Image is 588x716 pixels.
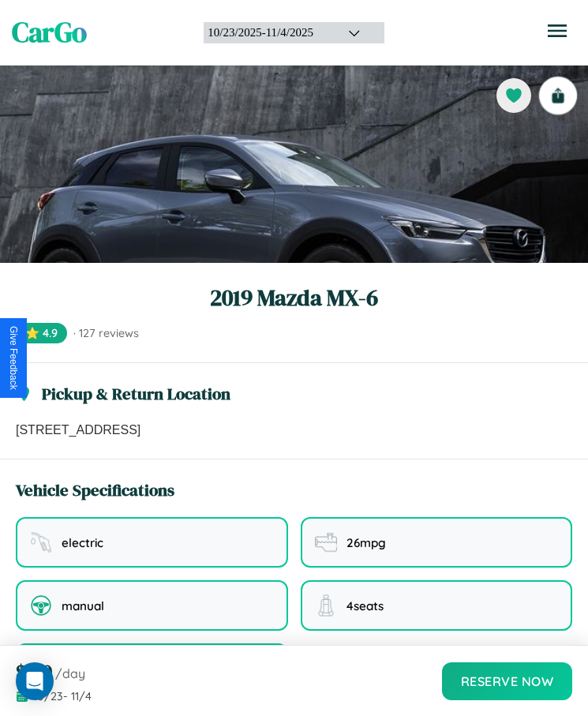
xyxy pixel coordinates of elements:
[73,326,139,340] span: · 127 reviews
[62,598,104,613] span: manual
[62,535,103,550] span: electric
[42,382,230,405] h3: Pickup & Return Location
[30,531,52,553] img: fuel type
[16,662,54,700] div: Open Intercom Messenger
[208,26,328,39] div: 10 / 23 / 2025 - 11 / 4 / 2025
[12,13,87,51] span: CarGo
[8,326,19,390] div: Give Feedback
[16,421,572,440] p: [STREET_ADDRESS]
[315,531,337,553] img: fuel efficiency
[16,323,67,343] span: ⭐ 4.9
[442,662,573,700] button: Reserve Now
[315,594,337,617] img: seating
[346,535,386,550] span: 26 mpg
[16,282,572,313] h1: 2019 Mazda MX-6
[346,598,384,613] span: 4 seats
[16,658,52,684] span: $ 130
[33,689,92,703] span: 10 / 23 - 11 / 4
[16,478,174,501] h3: Vehicle Specifications
[55,665,85,681] span: /day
